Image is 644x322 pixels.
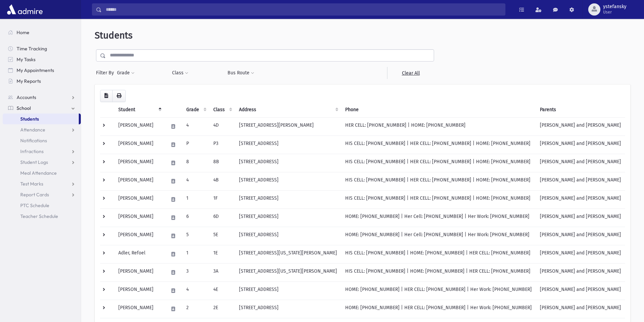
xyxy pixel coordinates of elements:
a: School [3,103,81,114]
a: Attendance [3,124,81,135]
td: Adler, Refoel [114,245,164,263]
span: Home [17,29,29,35]
td: [PERSON_NAME] [114,190,164,208]
a: My Tasks [3,54,81,65]
td: [PERSON_NAME] and [PERSON_NAME] [536,208,625,227]
a: Report Cards [3,189,81,200]
td: [PERSON_NAME] and [PERSON_NAME] [536,300,625,318]
input: Search [102,3,505,16]
td: HOME: [PHONE_NUMBER] | HER CELL: [PHONE_NUMBER] | Her Work: [PHONE_NUMBER] [341,300,536,318]
td: [STREET_ADDRESS] [235,208,341,227]
button: Print [112,90,126,102]
td: 1E [209,245,235,263]
td: [STREET_ADDRESS][PERSON_NAME] [235,117,341,135]
a: Home [3,27,81,38]
span: Infractions [20,148,44,154]
td: HIS CELL: [PHONE_NUMBER] | HER CELL: [PHONE_NUMBER] | HOME: [PHONE_NUMBER] [341,154,536,172]
td: [STREET_ADDRESS][US_STATE][PERSON_NAME] [235,245,341,263]
span: Filter By [96,69,117,76]
td: HIS CELL: [PHONE_NUMBER] | HOME: [PHONE_NUMBER] | HER CELL: [PHONE_NUMBER] [341,245,536,263]
th: Student: activate to sort column descending [114,102,164,118]
td: 4 [182,281,209,300]
td: [PERSON_NAME] [114,300,164,318]
img: AdmirePro [5,3,44,16]
span: Report Cards [20,192,49,198]
a: Clear All [387,67,434,79]
td: HOME: [PHONE_NUMBER] | Her Cell: [PHONE_NUMBER] | Her Work: [PHONE_NUMBER] [341,208,536,227]
span: School [17,105,31,111]
td: [STREET_ADDRESS] [235,154,341,172]
td: 4B [209,172,235,190]
td: 8 [182,154,209,172]
th: Grade: activate to sort column ascending [182,102,209,118]
td: [PERSON_NAME] and [PERSON_NAME] [536,154,625,172]
td: [STREET_ADDRESS] [235,135,341,154]
td: [PERSON_NAME] and [PERSON_NAME] [536,227,625,245]
td: HIS CELL: [PHONE_NUMBER] | HER CELL: [PHONE_NUMBER] | HOME: [PHONE_NUMBER] [341,190,536,208]
td: 3A [209,263,235,281]
a: My Reports [3,76,81,86]
td: HIS CELL: [PHONE_NUMBER] | HOME: [PHONE_NUMBER] | HER CELL: [PHONE_NUMBER] [341,263,536,281]
span: Students [95,30,133,41]
a: Accounts [3,92,81,103]
td: [PERSON_NAME] [114,117,164,135]
td: HIS CELL: [PHONE_NUMBER] | HER CELL: [PHONE_NUMBER] | HOME: [PHONE_NUMBER] [341,172,536,190]
span: Notifications [20,138,47,144]
td: [PERSON_NAME] and [PERSON_NAME] [536,245,625,263]
td: [STREET_ADDRESS][US_STATE][PERSON_NAME] [235,263,341,281]
td: [PERSON_NAME] [114,154,164,172]
td: 6D [209,208,235,227]
td: [PERSON_NAME] [114,227,164,245]
button: Bus Route [227,67,255,79]
a: My Appointments [3,65,81,76]
span: PTC Schedule [20,202,49,208]
td: 1F [209,190,235,208]
th: Parents [536,102,625,118]
td: [PERSON_NAME] and [PERSON_NAME] [536,190,625,208]
td: [PERSON_NAME] [114,263,164,281]
td: [STREET_ADDRESS] [235,190,341,208]
td: 1 [182,190,209,208]
a: Test Marks [3,178,81,189]
td: 5 [182,227,209,245]
span: ystefansky [603,4,626,9]
a: Notifications [3,135,81,146]
span: Attendance [20,127,45,133]
td: P [182,135,209,154]
td: [STREET_ADDRESS] [235,172,341,190]
td: HIS CELL: [PHONE_NUMBER] | HER CELL: [PHONE_NUMBER] | HOME: [PHONE_NUMBER] [341,135,536,154]
button: Class [172,67,189,79]
a: Student Logs [3,157,81,168]
th: Class: activate to sort column ascending [209,102,235,118]
span: Student Logs [20,159,48,165]
td: 8B [209,154,235,172]
td: P3 [209,135,235,154]
th: Address: activate to sort column ascending [235,102,341,118]
td: [PERSON_NAME] and [PERSON_NAME] [536,281,625,300]
td: 1 [182,245,209,263]
a: Time Tracking [3,43,81,54]
td: 4 [182,117,209,135]
span: User [603,9,626,15]
td: [PERSON_NAME] [114,172,164,190]
span: Accounts [17,94,36,100]
td: HOME: [PHONE_NUMBER] | HER CELL: [PHONE_NUMBER] | Her Work: [PHONE_NUMBER] [341,281,536,300]
button: CSV [100,90,113,102]
a: Meal Attendance [3,168,81,178]
td: 2 [182,300,209,318]
a: PTC Schedule [3,200,81,211]
td: [STREET_ADDRESS] [235,281,341,300]
td: 6 [182,208,209,227]
button: Grade [117,67,135,79]
span: My Reports [17,78,41,84]
td: 2E [209,300,235,318]
td: 4E [209,281,235,300]
td: [PERSON_NAME] [114,208,164,227]
a: Infractions [3,146,81,157]
td: 4D [209,117,235,135]
td: HOME: [PHONE_NUMBER] | Her Cell: [PHONE_NUMBER] | Her Work: [PHONE_NUMBER] [341,227,536,245]
td: [PERSON_NAME] and [PERSON_NAME] [536,117,625,135]
td: 3 [182,263,209,281]
a: Students [3,114,79,124]
span: My Tasks [17,56,35,63]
